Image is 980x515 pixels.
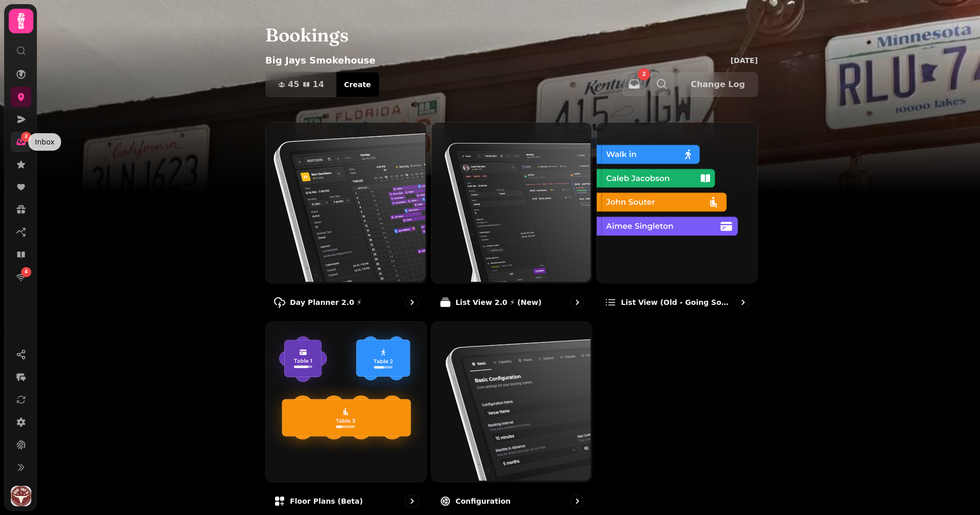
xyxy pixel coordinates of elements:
[731,55,758,66] p: [DATE]
[407,496,417,506] svg: go to
[336,72,379,97] button: Create
[642,72,646,77] span: 2
[407,297,417,307] svg: go to
[344,81,371,88] span: Create
[290,496,363,506] p: Floor Plans (beta)
[265,53,376,68] p: Big Jays Smokehouse
[28,133,61,151] div: Inbox
[456,297,542,307] p: List View 2.0 ⚡ (New)
[11,132,31,152] a: 2
[25,133,28,140] span: 2
[25,269,28,276] span: 4
[11,486,31,506] img: User avatar
[678,72,758,97] button: Change Log
[430,121,591,282] img: List View 2.0 ⚡ (New)
[431,122,593,317] a: List View 2.0 ⚡ (New)List View 2.0 ⚡ (New)
[265,122,427,317] a: Day Planner 2.0 ⚡Day Planner 2.0 ⚡
[290,297,362,307] p: Day Planner 2.0 ⚡
[596,122,758,317] a: List view (Old - going soon)List view (Old - going soon)
[456,496,511,506] p: Configuration
[572,297,582,307] svg: go to
[691,80,745,89] span: Change Log
[312,80,324,89] span: 14
[621,297,732,307] p: List view (Old - going soon)
[265,321,425,481] img: Floor Plans (beta)
[9,486,33,506] button: User avatar
[288,80,299,89] span: 45
[738,297,748,307] svg: go to
[572,496,582,506] svg: go to
[265,121,425,282] img: Day Planner 2.0 ⚡
[430,321,591,481] img: Configuration
[266,72,337,97] button: 4514
[596,121,756,282] img: List view (Old - going soon)
[11,267,31,287] a: 4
